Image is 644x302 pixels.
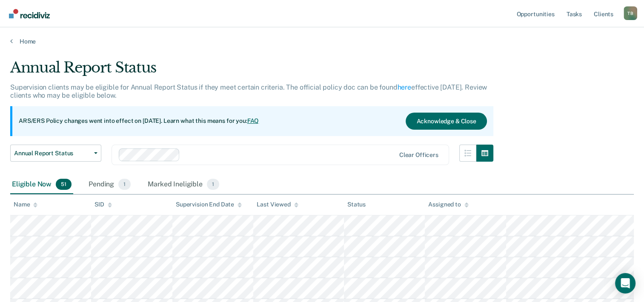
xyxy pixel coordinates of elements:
div: Last Viewed [257,201,298,208]
button: Profile dropdown button [624,6,637,20]
div: Supervision End Date [176,201,242,208]
div: Assigned to [428,201,468,208]
span: 1 [118,179,131,190]
div: Status [347,201,366,208]
span: 1 [207,179,219,190]
a: Home [10,38,634,45]
img: Recidiviz [9,9,50,18]
a: here [398,83,411,91]
p: Supervision clients may be eligible for Annual Report Status if they meet certain criteria. The o... [10,83,487,99]
div: SID [94,201,112,208]
a: FAQ [247,117,259,124]
div: Eligible Now51 [10,175,73,194]
div: Annual Report Status [10,59,493,83]
div: Marked Ineligible1 [146,175,221,194]
div: Clear officers [399,151,438,159]
button: Acknowledge & Close [406,113,487,130]
div: Name [14,201,37,208]
span: 51 [56,179,72,190]
p: ARS/ERS Policy changes went into effect on [DATE]. Learn what this means for you: [19,117,259,125]
button: Annual Report Status [10,145,101,162]
span: Annual Report Status [14,150,91,157]
div: Open Intercom Messenger [615,273,635,293]
div: T B [624,6,637,20]
div: Pending1 [87,175,132,194]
